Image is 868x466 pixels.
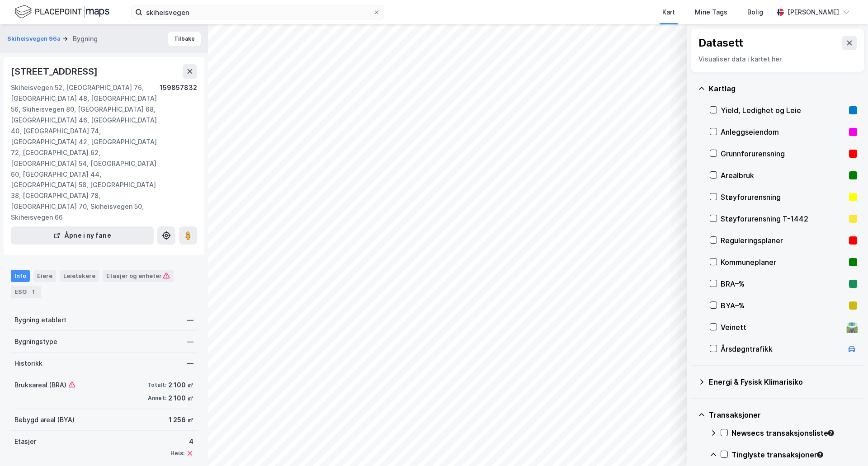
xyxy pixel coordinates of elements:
[142,5,373,19] input: Søk på adresse, matrikkel, gårdeiere, leietakere eller personer
[14,358,42,369] div: Historikk
[14,336,57,347] div: Bygningstype
[148,395,166,402] div: Annet:
[788,7,839,18] div: [PERSON_NAME]
[169,414,193,425] div: 1 256 ㎡
[698,54,857,65] div: Visualiser data i kartet her.
[187,315,193,325] div: —
[721,170,845,181] div: Arealbruk
[846,321,858,333] div: 🛣️
[170,436,193,447] div: 4
[33,270,56,282] div: Eiere
[721,257,845,268] div: Kommuneplaner
[709,83,857,94] div: Kartlag
[721,213,845,224] div: Støyforurensning T-1442
[721,278,845,289] div: BRA–%
[721,148,845,159] div: Grunnforurensning
[60,270,99,282] div: Leietakere
[721,300,845,311] div: BYA–%
[823,423,868,466] iframe: Chat Widget
[721,344,843,354] div: Årsdøgntrafikk
[11,64,99,79] div: [STREET_ADDRESS]
[14,436,36,447] div: Etasjer
[695,7,727,18] div: Mine Tags
[14,380,75,391] div: Bruksareal (BRA)
[168,32,201,46] button: Tilbake
[698,36,743,50] div: Datasett
[106,272,170,280] div: Etasjer og enheter
[11,270,30,282] div: Info
[170,450,184,457] div: Heis:
[14,4,109,20] img: logo.f888ab2527a4732fd821a326f86c7f29.svg
[73,33,98,44] div: Bygning
[721,127,845,137] div: Anleggseiendom
[187,336,193,347] div: —
[147,381,166,389] div: Totalt:
[721,235,845,246] div: Reguleringsplaner
[731,449,857,460] div: Tinglyste transaksjoner
[721,322,843,333] div: Veinett
[187,358,193,369] div: —
[28,287,38,297] div: 1
[721,105,845,116] div: Yield, Ledighet og Leie
[816,451,824,459] div: Tooltip anchor
[168,380,193,391] div: 2 100 ㎡
[709,377,857,387] div: Energi & Fysisk Klimarisiko
[160,82,197,223] div: 159857832
[7,34,62,43] button: Skiheisvegen 96a
[11,226,154,245] button: Åpne i ny fane
[14,315,66,325] div: Bygning etablert
[11,82,160,223] div: Skiheisvegen 52, [GEOGRAPHIC_DATA] 76, [GEOGRAPHIC_DATA] 48, [GEOGRAPHIC_DATA] 56, Skiheisvegen 8...
[747,7,763,18] div: Bolig
[11,286,41,298] div: ESG
[168,393,193,404] div: 2 100 ㎡
[731,428,857,438] div: Newsecs transaksjonsliste
[662,7,675,18] div: Kart
[721,192,845,202] div: Støyforurensning
[709,410,857,420] div: Transaksjoner
[14,414,75,425] div: Bebygd areal (BYA)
